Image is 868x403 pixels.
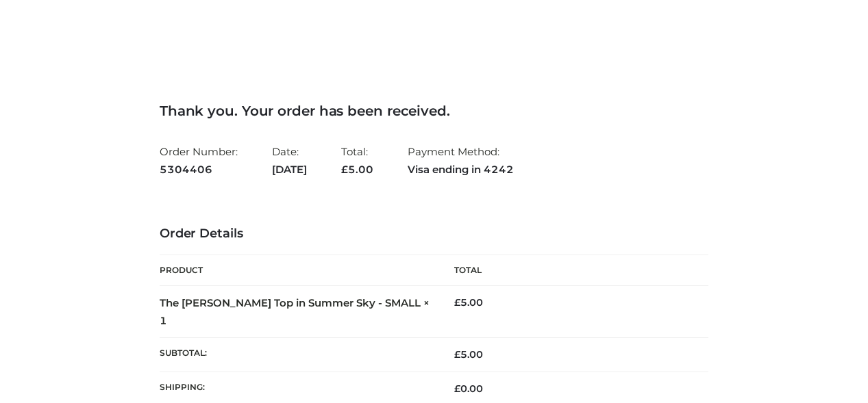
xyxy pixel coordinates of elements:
[454,296,483,309] bdi: 5.00
[160,338,434,372] th: Subtotal:
[272,161,307,179] strong: [DATE]
[341,163,348,176] span: £
[341,163,373,176] span: 5.00
[160,296,421,309] a: The [PERSON_NAME] Top in Summer Sky - SMALL
[160,255,434,286] th: Product
[454,348,460,361] span: £
[160,140,238,181] li: Order Number:
[434,255,708,286] th: Total
[408,161,514,179] strong: Visa ending in 4242
[160,226,708,242] h3: Order Details
[160,161,238,179] strong: 5304406
[408,140,514,181] li: Payment Method:
[160,296,430,327] strong: × 1
[454,382,483,395] bdi: 0.00
[160,103,708,119] h3: Thank you. Your order has been received.
[272,140,307,181] li: Date:
[454,382,460,395] span: £
[341,140,373,181] li: Total:
[454,296,460,309] span: £
[454,348,483,361] span: 5.00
